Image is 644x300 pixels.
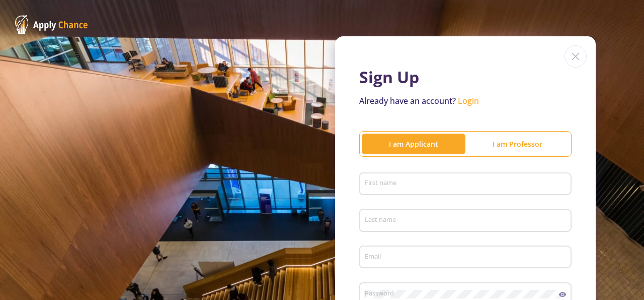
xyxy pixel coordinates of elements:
[465,139,569,149] div: I am Professor
[565,45,587,68] img: close icon
[15,15,88,34] img: ApplyChance Logo
[458,95,479,106] a: Login
[359,95,572,107] p: Already have an account?
[359,68,572,87] h1: Sign Up
[362,139,465,149] div: I am Applicant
